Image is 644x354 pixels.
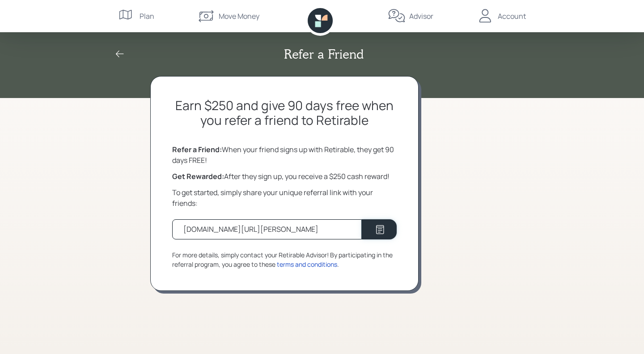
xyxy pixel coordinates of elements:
[172,250,397,269] div: For more details, simply contact your Retirable Advisor! By participating in the referral program...
[172,171,397,182] div: After they sign up, you receive a $250 cash reward!
[277,260,337,269] div: terms and conditions
[219,11,259,21] div: Move Money
[172,98,397,128] h2: Earn $250 and give 90 days free when you refer a friend to Retirable
[172,145,222,154] b: Refer a Friend:
[284,47,364,62] h2: Refer a Friend
[172,144,397,166] div: When your friend signs up with Retirable, they get 90 days FREE!
[172,187,397,209] div: To get started, simply share your unique referral link with your friends:
[409,11,433,21] div: Advisor
[183,224,318,235] div: [DOMAIN_NAME][URL][PERSON_NAME]
[140,11,154,21] div: Plan
[498,11,526,21] div: Account
[172,171,224,181] b: Get Rewarded:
